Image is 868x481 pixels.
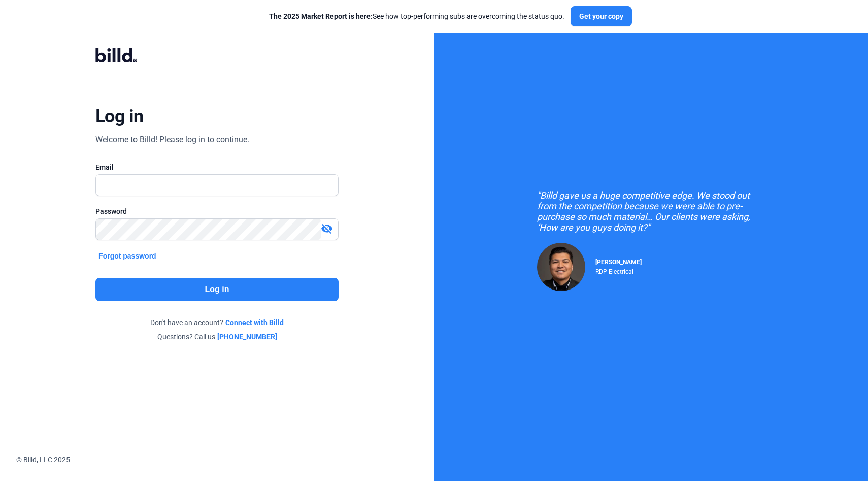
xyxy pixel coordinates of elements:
div: Questions? Call us [95,332,339,342]
span: [PERSON_NAME] [595,259,642,266]
span: The 2025 Market Report is here: [269,12,373,20]
a: Connect with Billd [225,317,284,328]
div: Welcome to Billd! Please log in to continue. [95,134,249,146]
img: Raul Pacheco [537,243,585,291]
mat-icon: visibility_off [321,222,333,235]
div: See how top-performing subs are overcoming the status quo. [269,11,564,21]
button: Log in [95,278,339,301]
div: RDP Electrical [595,266,642,275]
div: Log in [95,105,144,127]
div: "Billd gave us a huge competitive edge. We stood out from the competition because we were able to... [537,190,765,233]
div: Password [95,206,339,216]
div: Email [95,162,339,172]
button: Get your copy [571,6,632,26]
a: [PHONE_NUMBER] [217,332,277,342]
div: Don't have an account? [95,317,339,328]
button: Forgot password [95,250,159,262]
